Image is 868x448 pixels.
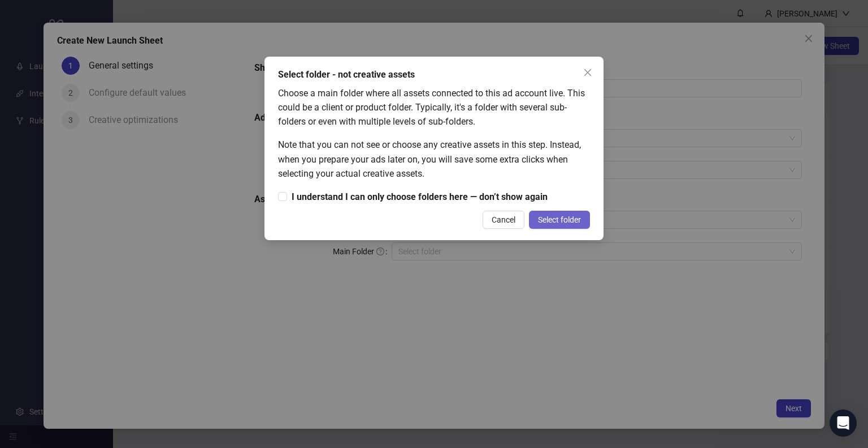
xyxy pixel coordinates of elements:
span: Select folder [538,215,581,224]
div: Open Intercom Messenger [830,409,857,437]
button: Close [579,63,597,82]
div: Note that you can not see or choose any creative assets in this step. Instead, when you prepare y... [278,138,590,180]
span: I understand I can only choose folders here — don’t show again [287,190,552,204]
div: Select folder - not creative assets [278,68,590,82]
button: Cancel [483,211,524,229]
span: close [583,68,592,77]
button: Select folder [529,211,590,229]
span: Cancel [492,215,515,224]
div: Choose a main folder where all assets connected to this ad account live. This could be a client o... [278,86,590,129]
